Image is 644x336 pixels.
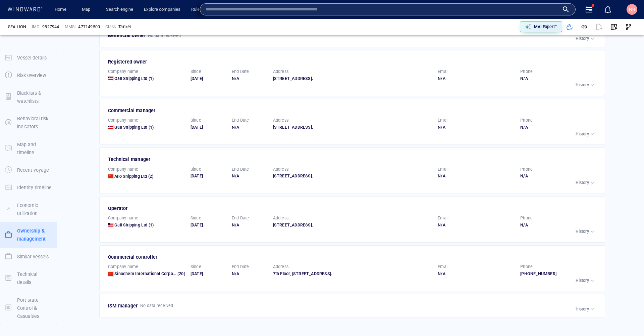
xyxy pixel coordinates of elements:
a: Map and timeline [0,145,57,151]
p: History [576,228,589,235]
button: History [574,227,597,236]
span: Sinochem International Corporation [114,271,184,276]
button: Blacklists & watchlists [0,84,57,110]
div: [STREET_ADDRESS]. [273,173,433,179]
p: Email [438,117,448,123]
p: Company name [108,117,138,123]
button: Technical details [0,265,57,291]
button: History [574,129,597,139]
div: N/A [232,271,268,277]
p: End Date [232,117,249,123]
p: Email [438,264,448,270]
button: Risk overview [0,67,57,84]
p: Since [191,117,201,123]
button: Home [50,4,71,15]
button: Vessel details [0,49,57,67]
button: History [574,80,597,90]
p: Company name [108,166,138,172]
div: N/A [438,76,515,82]
span: (1) [148,222,154,228]
p: Address [273,264,288,270]
p: Phone [520,264,533,270]
div: Commercial controller [108,253,597,261]
p: Phone [520,166,533,172]
p: End Date [232,69,249,75]
p: Technical details [17,270,52,287]
a: Behavioral risk indicators [0,119,57,126]
a: Map [79,4,95,15]
p: Phone [520,117,533,123]
div: N/A [232,124,268,130]
span: 9827944 [42,24,59,30]
p: Email [438,69,448,75]
p: Identity timeline [17,183,52,192]
div: N/A [520,173,597,179]
p: Similar vessels [17,253,49,261]
button: Port state Control & Casualties [0,291,57,325]
div: N/A [232,222,268,228]
p: Recent voyage [17,166,49,174]
div: [STREET_ADDRESS]. [273,124,433,130]
div: Technical manager [108,155,597,163]
div: N/A [438,124,515,130]
div: [DATE] [191,271,226,277]
p: History [576,306,589,312]
div: Commercial manager [108,107,597,115]
span: (1) [148,124,154,130]
button: History [574,276,597,285]
div: Tanker [118,24,131,30]
span: NB [629,7,635,12]
div: 477149500 [78,24,100,30]
a: Economic utilization [0,206,57,212]
button: Get link [577,19,592,34]
a: Risk overview [0,72,57,78]
p: Blacklists & watchlists [17,89,52,106]
span: Gall Shipping Ltd [114,125,147,130]
a: Sinochem International Corporation (20) [114,271,185,277]
p: History [576,36,589,42]
iframe: Chat [615,306,639,331]
button: History [574,178,597,187]
p: History [576,131,589,137]
div: 7th Floor, [STREET_ADDRESS]. [273,271,433,277]
a: Identity timeline [0,184,57,191]
button: Identity timeline [0,179,57,196]
span: (1) [148,76,154,82]
a: Explore companies [141,4,183,15]
p: No data received [140,303,173,309]
a: Allo Shipping Ltd (2) [114,173,153,179]
button: Map [76,4,98,15]
div: Notification center [604,5,612,13]
div: [DATE] [191,124,226,130]
a: Home [52,4,69,15]
button: Economic utilization [0,197,57,222]
p: Ownership & management [17,227,52,243]
div: SEA LION [8,24,26,30]
a: Gall Shipping Ltd (1) [114,124,154,130]
p: MMSI [65,24,76,30]
p: Vessel details [17,54,47,62]
p: Address [273,215,288,221]
a: Similar vessels [0,253,57,259]
button: NB [625,3,639,16]
p: ISM manager [108,302,138,310]
p: Email [438,166,448,172]
div: N/A [520,124,597,130]
div: N/A [520,76,597,82]
button: Ownership & management [0,222,57,248]
p: Since [191,264,201,270]
button: Behavioral risk indicators [0,110,57,136]
button: MAI Expert™ [520,22,562,32]
span: (2) [147,173,154,179]
a: Port state Control & Casualties [0,304,57,311]
p: End Date [232,264,249,270]
span: Gall Shipping Ltd [114,222,147,227]
div: [STREET_ADDRESS]. [273,222,433,228]
p: History [576,180,589,186]
button: View on map [606,19,621,34]
button: Search engine [103,4,136,15]
button: Map and timeline [0,136,57,162]
p: End Date [232,166,249,172]
div: [DATE] [191,76,226,82]
span: Allo Shipping Ltd [114,174,147,179]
